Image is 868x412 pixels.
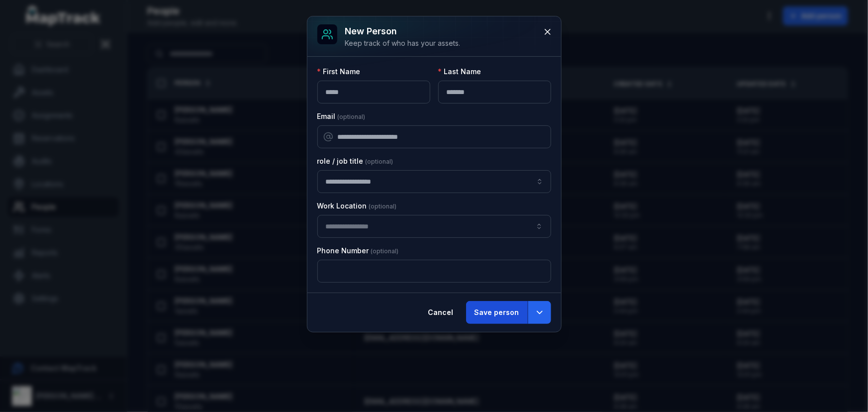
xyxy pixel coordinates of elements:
button: Save person [466,301,528,324]
label: Last Name [438,67,482,77]
input: person-add:cf[9d0596ec-b45f-4a56-8562-a618bb02ca7a]-label [317,170,551,193]
button: Cancel [420,301,462,324]
h3: New person [345,24,461,38]
label: First Name [317,67,361,77]
label: Email [317,111,366,121]
div: Keep track of who has your assets. [345,38,461,48]
label: Phone Number [317,246,399,256]
label: Work Location [317,201,397,211]
label: role / job title [317,156,393,166]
